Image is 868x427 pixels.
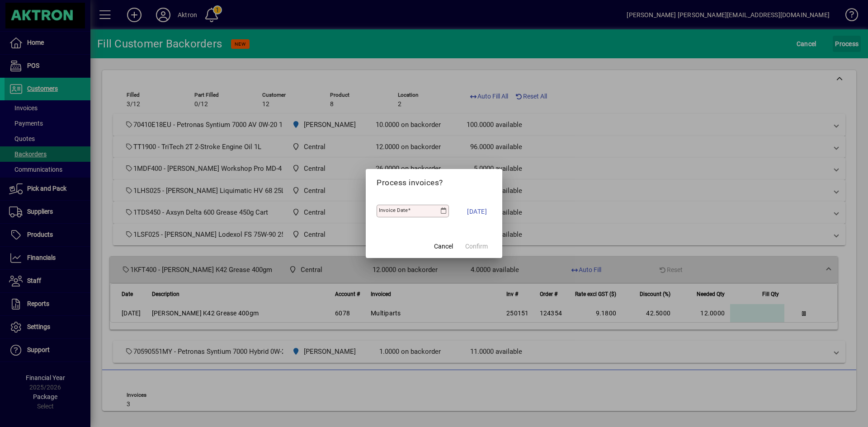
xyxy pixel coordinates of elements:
[434,242,453,251] span: Cancel
[379,207,408,213] mat-label: Invoice date
[467,206,487,217] span: [DATE]
[429,238,458,254] button: Cancel
[462,200,491,223] button: [DATE]
[377,178,491,188] h5: Process invoices?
